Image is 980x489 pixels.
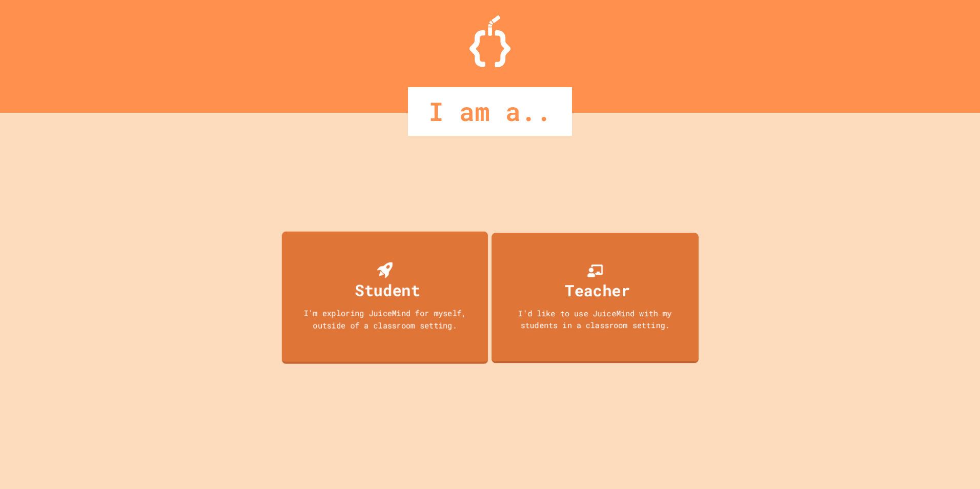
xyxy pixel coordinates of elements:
img: Logo.svg [469,15,511,67]
div: I am a.. [408,87,572,136]
div: I'd like to use JuiceMind with my students in a classroom setting. [502,308,688,331]
div: Student [355,278,420,302]
div: I'm exploring JuiceMind for myself, outside of a classroom setting. [292,307,478,331]
div: Teacher [565,279,630,302]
